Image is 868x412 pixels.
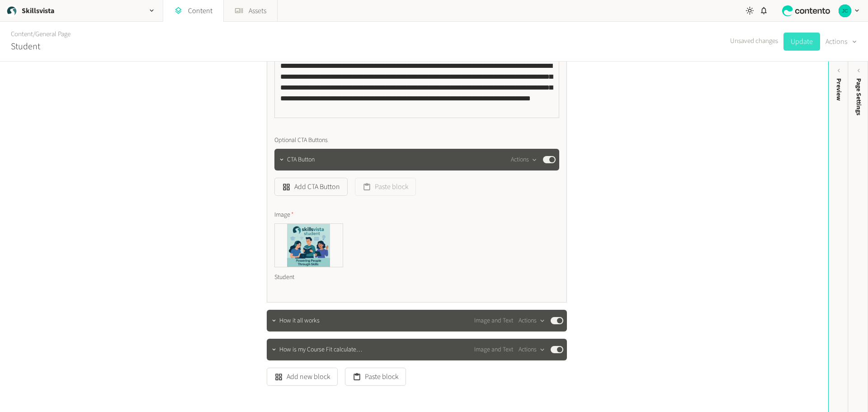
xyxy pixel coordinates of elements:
h2: Skillsvista [22,5,54,16]
button: Actions [519,344,545,355]
h2: Student [11,40,40,53]
span: Image [274,210,294,220]
button: Paste block [355,178,416,196]
button: Paste block [345,368,406,386]
button: Actions [511,154,538,165]
button: Add new block [267,368,338,386]
span: Image and Text [474,316,513,326]
button: Actions [826,33,857,51]
button: Actions [519,315,545,326]
span: Image and Text [474,345,513,355]
span: CTA Button [287,155,315,165]
span: / [33,29,35,39]
div: Student [274,267,343,288]
button: Add CTA Button [274,178,348,196]
span: Unsaved changes [730,36,778,47]
span: How it all works [279,316,320,326]
img: Student [275,224,343,267]
img: Jason Culloty [839,5,851,17]
span: Optional CTA Buttons [274,136,328,145]
button: Update [783,33,820,51]
a: Content [11,29,33,39]
div: Preview [834,78,844,101]
span: Page Settings [854,78,863,115]
a: General Page [35,29,71,39]
span: How is my Course Fit calculate… [279,345,362,355]
img: Skillsvista [5,5,18,17]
